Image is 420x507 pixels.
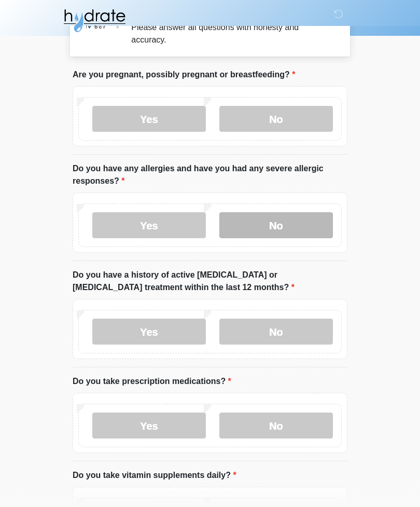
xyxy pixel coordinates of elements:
label: Do you have a history of active [MEDICAL_DATA] or [MEDICAL_DATA] treatment within the last 12 mon... [73,269,347,294]
label: Yes [92,106,206,132]
label: No [219,106,333,132]
label: Yes [92,213,206,239]
label: Are you pregnant, possibly pregnant or breastfeeding? [73,69,295,81]
label: No [219,413,333,439]
label: Yes [92,413,206,439]
label: Do you have any allergies and have you had any severe allergic responses? [73,163,347,188]
label: Do you take vitamin supplements daily? [73,470,236,482]
label: Do you take prescription medications? [73,376,231,388]
label: No [219,319,333,345]
label: Yes [92,319,206,345]
img: Hydrate IV Bar - Fort Collins Logo [62,8,127,34]
label: No [219,213,333,239]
